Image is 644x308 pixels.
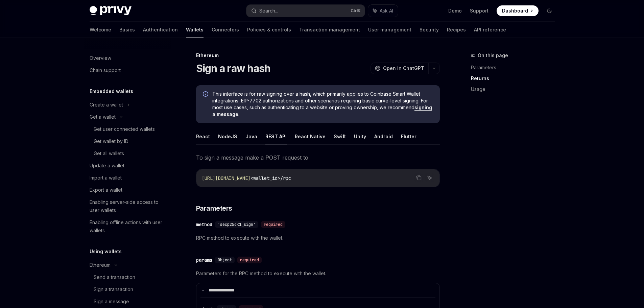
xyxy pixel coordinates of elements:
button: REST API [265,128,287,144]
h5: Using wallets [90,247,122,256]
span: Ask AI [380,7,393,14]
div: Get all wallets [94,149,124,158]
span: On this page [478,51,508,60]
div: Ethereum [90,261,111,269]
div: Get user connected wallets [94,125,155,133]
button: React Native [295,128,326,144]
a: Get all wallets [84,147,171,160]
a: Update a wallet [84,160,171,172]
button: Copy the contents from the code block [414,173,423,182]
span: Parameters [196,204,232,213]
a: Demo [448,7,462,14]
a: Export a wallet [84,184,171,196]
h1: Sign a raw hash [196,62,271,74]
a: Usage [471,84,560,95]
a: Returns [471,73,560,84]
div: Get wallet by ID [94,137,128,145]
div: required [261,221,285,228]
a: Policies & controls [247,22,291,38]
a: Get user connected wallets [84,123,171,135]
a: Sign a message [84,295,171,308]
a: Sign a transaction [84,283,171,295]
div: Create a wallet [90,101,123,109]
div: Import a wallet [90,174,122,182]
button: Ask AI [368,5,398,17]
span: Parameters for the RPC method to execute with the wallet. [196,269,440,278]
h5: Embedded wallets [90,87,133,95]
div: Ethereum [196,52,440,59]
a: Support [470,7,488,14]
a: Welcome [90,22,111,38]
span: This interface is for raw signing over a hash, which primarily applies to Coinbase Smart Wallet i... [212,91,433,118]
span: <wallet_id>/rpc [251,175,291,181]
a: Security [420,22,439,38]
a: Get wallet by ID [84,135,171,147]
button: Java [245,128,257,144]
a: Parameters [471,62,560,73]
a: Wallets [186,22,204,38]
a: Enabling server-side access to user wallets [84,196,171,216]
div: params [196,257,212,263]
span: Open in ChatGPT [383,65,424,72]
div: Sign a transaction [94,285,133,293]
div: Export a wallet [90,186,122,194]
div: Chain support [90,66,121,74]
a: Authentication [143,22,178,38]
a: User management [368,22,411,38]
a: API reference [474,22,506,38]
span: To sign a message make a POST request to [196,153,440,162]
span: Ctrl K [351,8,361,14]
button: Toggle dark mode [544,5,555,16]
button: Search...CtrlK [246,5,365,17]
svg: Info [203,91,210,98]
a: Chain support [84,64,171,76]
div: method [196,221,212,228]
div: Sign a message [94,298,129,306]
button: Open in ChatGPT [371,63,428,74]
span: 'secp256k1_sign' [218,222,256,227]
span: RPC method to execute with the wallet. [196,234,440,242]
div: Search... [259,7,278,15]
span: Dashboard [502,7,528,14]
button: Android [374,128,393,144]
a: Import a wallet [84,172,171,184]
div: Get a wallet [90,113,116,121]
button: Unity [354,128,366,144]
a: Send a transaction [84,271,171,283]
a: Enabling offline actions with user wallets [84,216,171,237]
div: required [237,257,262,263]
button: React [196,128,210,144]
a: Transaction management [299,22,360,38]
button: Flutter [401,128,416,144]
button: Swift [334,128,346,144]
div: Send a transaction [94,273,135,281]
div: Overview [90,54,111,62]
a: Overview [84,52,171,64]
button: NodeJS [218,128,237,144]
a: Connectors [212,22,239,38]
div: Enabling offline actions with user wallets [90,218,167,235]
div: Update a wallet [90,162,124,170]
span: [URL][DOMAIN_NAME] [202,175,251,181]
a: Dashboard [497,5,539,16]
img: dark logo [90,6,132,16]
div: Enabling server-side access to user wallets [90,198,167,214]
button: Ask AI [425,173,434,182]
a: Basics [119,22,135,38]
a: Recipes [447,22,466,38]
span: Object [218,257,232,263]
